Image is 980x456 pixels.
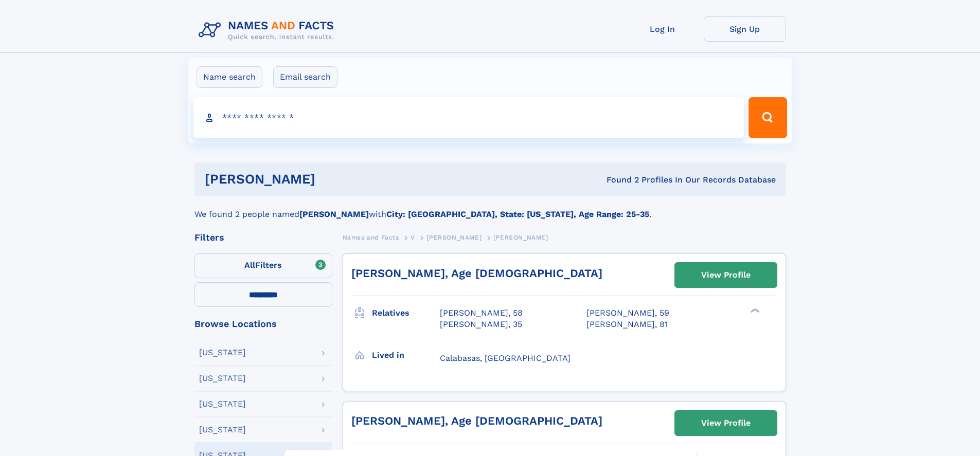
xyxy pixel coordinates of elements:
[193,97,744,138] input: search input
[194,16,343,44] img: Logo Names and Facts
[386,209,649,219] b: City: [GEOGRAPHIC_DATA], State: [US_STATE], Age Range: 25-35
[273,66,337,88] label: Email search
[411,234,415,241] span: V
[426,231,482,244] a: [PERSON_NAME]
[351,414,602,427] a: [PERSON_NAME], Age [DEMOGRAPHIC_DATA]
[426,234,482,241] span: [PERSON_NAME]
[621,16,704,42] a: Log In
[194,253,332,278] label: Filters
[440,353,571,363] span: Calabasas, [GEOGRAPHIC_DATA]
[701,263,751,287] div: View Profile
[194,319,332,329] div: Browse Locations
[675,411,777,435] a: View Profile
[493,234,548,241] span: [PERSON_NAME]
[440,307,523,319] a: [PERSON_NAME], 58
[199,374,246,382] div: [US_STATE]
[372,304,440,322] h3: Relatives
[749,97,787,138] button: Search Button
[351,267,602,280] a: [PERSON_NAME], Age [DEMOGRAPHIC_DATA]
[197,66,262,88] label: Name search
[411,231,415,244] a: V
[701,411,751,435] div: View Profile
[199,349,246,357] div: [US_STATE]
[748,307,760,314] div: ❯
[372,346,440,364] h3: Lived in
[194,196,786,221] div: We found 2 people named with .
[244,260,255,270] span: All
[586,307,669,319] a: [PERSON_NAME], 59
[299,209,369,219] b: [PERSON_NAME]
[205,173,461,186] h1: [PERSON_NAME]
[440,319,522,330] a: [PERSON_NAME], 35
[194,233,332,242] div: Filters
[199,426,246,434] div: [US_STATE]
[586,319,668,330] a: [PERSON_NAME], 81
[199,400,246,408] div: [US_STATE]
[704,16,786,42] a: Sign Up
[343,231,399,244] a: Names and Facts
[675,263,777,287] a: View Profile
[461,174,776,186] div: Found 2 Profiles In Our Records Database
